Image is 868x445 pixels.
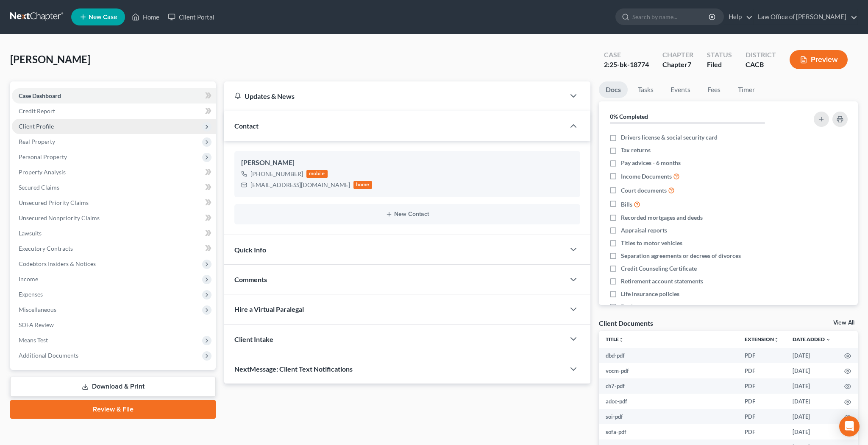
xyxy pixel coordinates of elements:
a: Docs [599,81,628,98]
i: unfold_more [619,337,624,342]
i: unfold_more [774,337,779,342]
div: Case [604,50,649,60]
td: [DATE] [786,424,837,439]
span: Bills [621,200,632,209]
div: District [746,50,776,60]
div: 2:25-bk-18774 [604,60,649,70]
span: Miscellaneous [19,306,56,313]
span: Codebtors Insiders & Notices [19,260,96,267]
span: Lawsuits [19,229,42,237]
td: PDF [738,409,786,424]
strong: 0% Completed [610,113,648,120]
span: Court documents [621,186,667,195]
span: Property Analysis [19,168,66,176]
div: Filed [707,60,732,70]
span: Additional Documents [19,352,78,359]
span: 7 [687,60,691,68]
span: Executory Contracts [19,245,73,252]
div: [EMAIL_ADDRESS][DOMAIN_NAME] [250,181,350,189]
div: mobile [306,170,328,178]
div: Open Intercom Messenger [839,416,860,437]
td: adoc-pdf [599,394,738,409]
td: [DATE] [786,363,837,378]
td: PDF [738,394,786,409]
td: soi-pdf [599,409,738,424]
button: Preview [790,50,848,69]
td: vocm-pdf [599,363,738,378]
span: Personal Property [19,153,67,160]
a: Law Office of [PERSON_NAME] [754,9,857,25]
a: Review & File [10,400,216,419]
span: Bank statements [621,302,665,311]
span: Retirement account statements [621,277,703,285]
span: Client Intake [234,335,273,343]
a: Lawsuits [12,226,216,241]
td: sofa-pdf [599,424,738,439]
span: New Case [89,14,117,20]
span: Pay advices - 6 months [621,159,681,167]
td: [DATE] [786,348,837,363]
span: Hire a Virtual Paralegal [234,305,304,313]
span: Real Property [19,138,55,145]
input: Search by name... [632,9,710,25]
td: PDF [738,424,786,439]
span: Titles to motor vehicles [621,239,682,247]
td: ch7-pdf [599,378,738,394]
a: Credit Report [12,104,216,119]
span: Unsecured Nonpriority Claims [19,214,100,221]
span: SOFA Review [19,321,54,328]
a: Home [128,9,164,25]
span: Comments [234,275,267,283]
span: NextMessage: Client Text Notifications [234,365,353,373]
span: Tax returns [621,146,651,154]
span: Credit Counseling Certificate [621,264,697,273]
td: dbd-pdf [599,348,738,363]
td: [DATE] [786,394,837,409]
a: Help [724,9,753,25]
a: Events [664,81,697,98]
div: [PHONE_NUMBER] [250,170,303,178]
span: Unsecured Priority Claims [19,199,89,206]
span: Means Test [19,336,48,344]
span: Recorded mortgages and deeds [621,213,703,222]
span: Drivers license & social security card [621,133,718,142]
span: Expenses [19,291,43,298]
a: Tasks [631,81,660,98]
a: Client Portal [164,9,219,25]
div: Chapter [662,60,693,70]
span: Secured Claims [19,184,59,191]
span: Separation agreements or decrees of divorces [621,252,741,260]
a: SOFA Review [12,317,216,333]
span: Appraisal reports [621,226,667,235]
span: Life insurance policies [621,290,679,298]
div: CACB [746,60,776,70]
div: [PERSON_NAME] [241,158,573,168]
a: Fees [701,81,728,98]
span: Case Dashboard [19,92,61,99]
div: Updates & News [234,92,555,101]
a: Date Added expand_more [793,336,831,342]
a: Case Dashboard [12,88,216,104]
a: Timer [731,81,762,98]
td: PDF [738,378,786,394]
a: Download & Print [10,377,216,397]
a: Extensionunfold_more [745,336,779,342]
span: [PERSON_NAME] [10,53,90,65]
a: Property Analysis [12,165,216,180]
span: Contact [234,122,259,130]
a: Unsecured Priority Claims [12,195,216,210]
span: Credit Report [19,107,55,115]
td: PDF [738,348,786,363]
a: Titleunfold_more [606,336,624,342]
div: Chapter [662,50,693,60]
div: Client Documents [599,319,653,327]
span: Quick Info [234,246,266,254]
div: home [353,181,372,189]
a: View All [833,320,854,326]
td: [DATE] [786,378,837,394]
a: Executory Contracts [12,241,216,256]
td: PDF [738,363,786,378]
a: Secured Claims [12,180,216,195]
span: Income [19,275,38,283]
span: Client Profile [19,123,54,130]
